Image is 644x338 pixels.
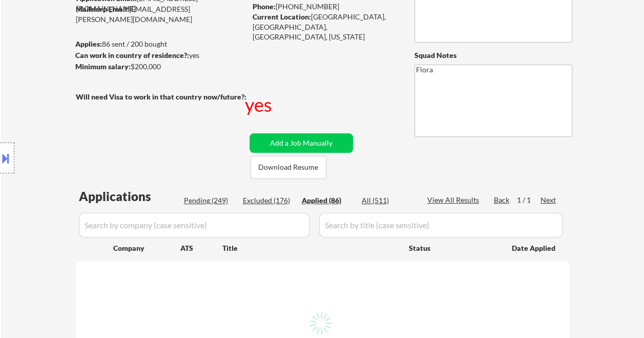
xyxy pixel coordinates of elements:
[362,195,413,206] div: All (511)
[253,2,276,11] strong: Phone:
[250,133,353,153] button: Add a Job Manually
[75,39,246,49] div: 86 sent / 200 bought
[184,195,235,206] div: Pending (249)
[76,5,129,13] strong: Mailslurp Email:
[494,195,510,205] div: Back
[409,238,497,257] div: Status
[75,51,189,59] strong: Can work in country of residence?:
[245,92,274,117] div: yes
[541,195,557,205] div: Next
[79,213,309,237] input: Search by company (case sensitive)
[319,213,563,237] input: Search by title (case sensitive)
[76,4,246,24] div: [EMAIL_ADDRESS][PERSON_NAME][DOMAIN_NAME]
[75,62,131,71] strong: Minimum salary:
[75,39,102,48] strong: Applies:
[180,243,222,253] div: ATS
[517,195,541,205] div: 1 / 1
[243,195,294,206] div: Excluded (176)
[75,62,246,72] div: $200,000
[427,195,482,205] div: View All Results
[414,50,572,61] div: Squad Notes
[302,195,353,206] div: Applied (86)
[222,243,399,253] div: Title
[253,12,311,21] strong: Current Location:
[512,243,557,253] div: Date Applied
[75,50,243,61] div: yes
[251,156,326,179] button: Download Resume
[253,12,398,42] div: [GEOGRAPHIC_DATA], [GEOGRAPHIC_DATA], [GEOGRAPHIC_DATA], [US_STATE]
[253,2,398,12] div: [PHONE_NUMBER]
